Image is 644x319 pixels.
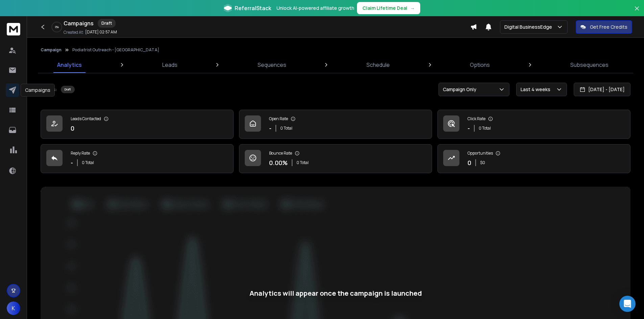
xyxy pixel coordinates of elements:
[277,5,354,11] p: Unlock AI-powered affiliate growth
[576,20,632,34] button: Get Free Credits
[521,86,553,93] p: Last 4 weeks
[566,57,613,73] a: Subsequences
[57,61,82,69] p: Analytics
[570,61,609,69] p: Subsequences
[619,296,636,312] div: Open Intercom Messenger
[366,61,390,69] p: Schedule
[85,29,117,35] p: [DATE] 02:57 AM
[53,57,86,73] a: Analytics
[239,144,432,173] a: Bounce Rate0.00%0 Total
[479,126,491,131] p: 0 Total
[71,116,101,122] p: Leads Contacted
[269,124,271,133] p: -
[633,4,641,20] button: Close banner
[158,57,182,73] a: Leads
[21,84,55,97] div: Campaigns
[269,158,288,167] p: 0.00 %
[41,47,62,53] button: Campaign
[41,110,234,139] a: Leads Contacted0
[82,160,94,165] p: 0 Total
[239,110,432,139] a: Open Rate-0 Total
[443,86,479,93] p: Campaign Only
[280,126,292,131] p: 0 Total
[55,25,59,29] p: 0 %
[269,151,292,156] p: Bounce Rate
[71,151,90,156] p: Reply Rate
[470,61,490,69] p: Options
[590,24,627,30] p: Get Free Credits
[468,158,471,167] p: 0
[480,160,485,165] p: $ 0
[410,5,415,11] span: →
[72,47,159,53] p: Podiatrist Outreach - [GEOGRAPHIC_DATA]
[437,110,630,139] a: Click Rate-0 Total
[71,158,73,167] p: -
[468,116,485,122] p: Click Rate
[296,160,309,165] p: 0 Total
[7,301,20,315] button: K
[71,124,74,133] p: 0
[64,19,94,27] h1: Campaigns
[61,86,75,93] div: Draft
[466,57,494,73] a: Options
[574,83,630,96] button: [DATE] - [DATE]
[468,151,493,156] p: Opportunities
[357,2,420,14] button: Claim Lifetime Deal→
[362,57,394,73] a: Schedule
[468,124,470,133] p: -
[504,24,555,30] p: Digital BusinessEdge
[254,57,290,73] a: Sequences
[249,289,422,298] div: Analytics will appear once the campaign is launched
[437,144,630,173] a: Opportunities0$0
[162,61,177,69] p: Leads
[235,4,271,12] span: ReferralStack
[258,61,286,69] p: Sequences
[98,19,116,28] div: Draft
[269,116,288,122] p: Open Rate
[41,144,234,173] a: Reply Rate-0 Total
[64,30,84,35] p: Created At:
